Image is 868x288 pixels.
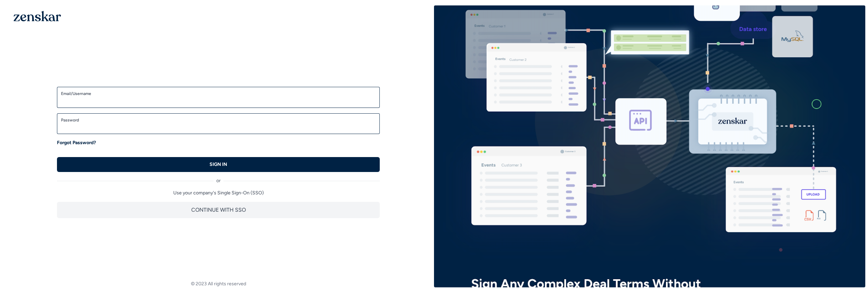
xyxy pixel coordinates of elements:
[57,157,380,172] button: SIGN IN
[57,172,380,184] div: or
[57,139,96,146] a: Forgot Password?
[3,281,434,287] footer: © 2023 All rights reserved
[61,117,376,123] label: Password
[57,190,380,196] p: Use your company's Single Sign-On (SSO)
[57,202,380,218] button: CONTINUE WITH SSO
[210,161,227,168] p: SIGN IN
[14,11,61,21] img: 1OGAJ2xQqyY4LXKgY66KYq0eOWRCkrZdAb3gUhuVAqdWPZE9SRJmCz+oDMSn4zDLXe31Ii730ItAGKgCKgCCgCikA4Av8PJUP...
[61,91,376,96] label: Email/Username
